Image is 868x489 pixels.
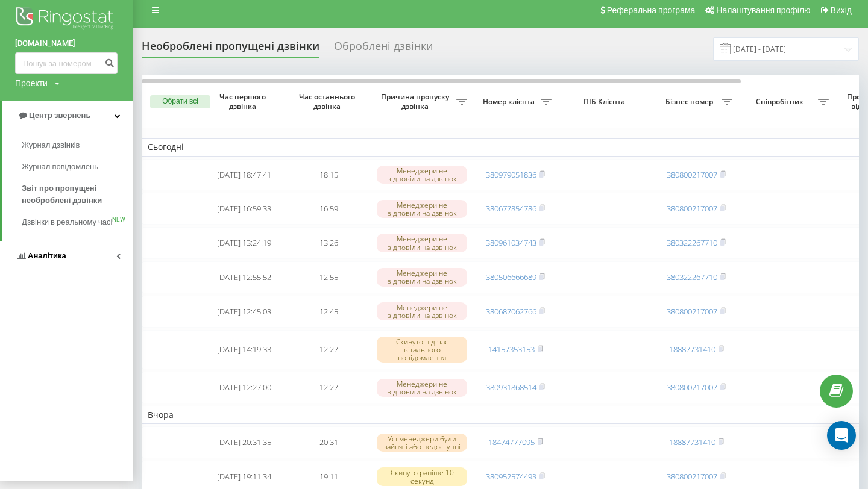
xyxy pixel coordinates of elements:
td: [DATE] 12:45:03 [202,296,286,328]
div: Менеджери не відповіли на дзвінок [377,379,467,397]
div: Скинуто під час вітального повідомлення [377,337,467,363]
td: 12:45 [286,296,371,328]
a: Дзвінки в реальному часіNEW [22,211,133,233]
a: 380800217007 [667,382,717,393]
a: 380800217007 [667,169,717,180]
td: 20:31 [286,426,371,458]
span: Співробітник [744,97,818,107]
button: Обрати всі [150,95,210,108]
a: 380961034743 [486,237,536,248]
div: Менеджери не відповіли на дзвінок [377,268,467,286]
a: 380322267710 [667,272,717,282]
div: Оброблені дзвінки [334,40,433,58]
a: 380931868514 [486,382,536,393]
a: 380800217007 [667,306,717,317]
a: 380506666689 [486,272,536,282]
td: 18:15 [286,159,371,191]
td: [DATE] 13:24:19 [202,227,286,259]
div: Менеджери не відповіли на дзвінок [377,234,467,252]
span: Дзвінки в реальному часі [22,216,112,228]
a: 380687062766 [486,306,536,317]
a: 18887731410 [669,344,715,355]
a: 380322267710 [667,237,717,248]
td: [DATE] 20:31:35 [202,426,286,458]
span: Звіт про пропущені необроблені дзвінки [22,182,127,207]
span: Журнал повідомлень [22,161,98,173]
div: Менеджери не відповіли на дзвінок [377,200,467,218]
span: Центр звернень [29,111,90,120]
a: 380677854786 [486,203,536,214]
span: Причина пропуску дзвінка [377,92,456,111]
td: 12:27 [286,372,371,403]
a: 380800217007 [667,471,717,482]
a: 380800217007 [667,203,717,214]
td: [DATE] 16:59:33 [202,193,286,225]
a: Центр звернень [2,101,133,130]
td: 16:59 [286,193,371,225]
td: 12:27 [286,330,371,370]
td: [DATE] 12:55:52 [202,261,286,293]
a: 18887731410 [669,437,715,447]
span: Вихід [831,5,852,15]
div: Скинуто раніше 10 секунд [377,467,467,485]
td: 12:55 [286,261,371,293]
span: Налаштування профілю [716,5,810,15]
div: Проекти [15,77,48,89]
div: Менеджери не відповіли на дзвінок [377,302,467,320]
a: Журнал повідомлень [22,156,133,178]
a: Журнал дзвінків [22,134,133,156]
a: 380979051836 [486,169,536,180]
td: [DATE] 12:27:00 [202,372,286,403]
img: Ringostat logo [15,4,118,34]
span: Бізнес номер [660,97,722,107]
input: Пошук за номером [15,52,118,74]
a: 380952574493 [486,471,536,482]
span: ПІБ Клієнта [568,97,644,107]
div: Менеджери не відповіли на дзвінок [377,166,467,184]
span: Аналiтика [28,251,66,260]
td: [DATE] 18:47:41 [202,159,286,191]
span: Реферальна програма [607,5,696,15]
span: Час першого дзвінка [212,92,277,111]
a: [DOMAIN_NAME] [15,37,118,49]
a: 18474777095 [488,437,535,447]
span: Номер клієнта [479,97,541,107]
a: 14157353153 [488,344,535,355]
td: 13:26 [286,227,371,259]
div: Усі менеджери були зайняті або недоступні [377,434,467,452]
span: Журнал дзвінків [22,139,80,151]
div: Необроблені пропущені дзвінки [142,40,319,58]
td: [DATE] 14:19:33 [202,330,286,370]
div: Open Intercom Messenger [827,421,856,450]
a: Звіт про пропущені необроблені дзвінки [22,178,133,211]
span: Час останнього дзвінка [296,92,361,111]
